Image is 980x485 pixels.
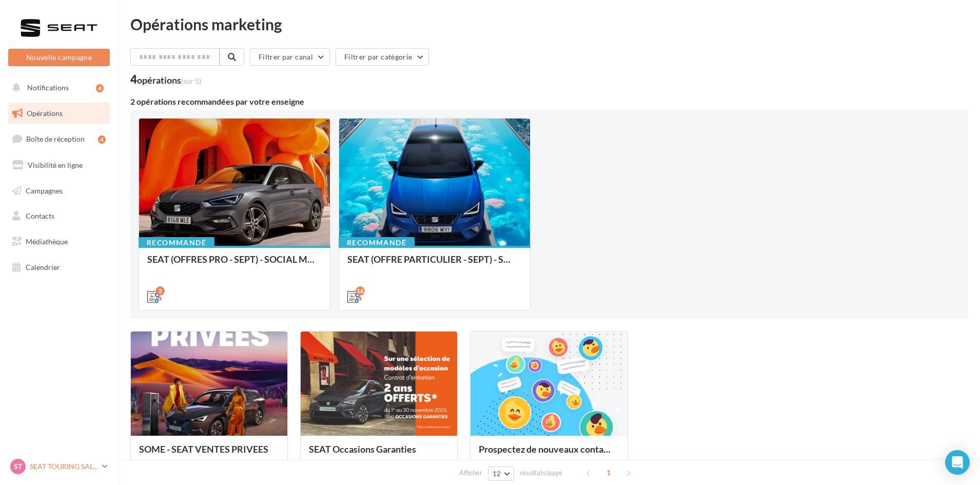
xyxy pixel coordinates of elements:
div: Open Intercom Messenger [945,450,970,475]
div: SOME - SEAT VENTES PRIVEES [139,444,279,464]
div: 5 [155,286,165,296]
a: Calendrier [6,257,112,278]
a: Opérations [6,103,112,124]
span: Notifications [27,83,69,92]
div: 4 [98,135,106,144]
div: Opérations marketing [130,16,968,32]
span: (sur 5) [181,76,201,85]
a: Boîte de réception4 [6,128,112,150]
span: ST [14,461,22,472]
span: 1 [600,464,617,481]
div: SEAT (OFFRE PARTICULIER - SEPT) - SOCIAL MEDIA [347,254,522,275]
a: Campagnes [6,180,112,202]
span: Campagnes [26,186,63,195]
a: Visibilité en ligne [6,154,112,176]
span: Contacts [26,211,54,220]
button: 12 [488,467,514,481]
a: Contacts [6,205,112,227]
div: opérations [137,75,201,85]
button: Filtrer par catégorie [336,48,429,66]
span: Opérations [27,109,63,118]
button: Notifications 4 [6,77,108,99]
div: SEAT (OFFRES PRO - SEPT) - SOCIAL MEDIA [147,254,322,275]
button: Filtrer par canal [250,48,330,66]
span: Visibilité en ligne [28,161,83,169]
span: résultats/page [520,468,562,478]
a: ST SEAT TOURING SALON [8,457,110,476]
div: 2 opérations recommandées par votre enseigne [130,98,968,106]
div: Prospectez de nouveaux contacts [479,444,619,464]
button: Nouvelle campagne [8,49,110,66]
div: 4 [96,84,104,92]
span: 12 [493,470,501,478]
span: Calendrier [26,263,60,271]
div: SEAT Occasions Garanties [309,444,449,464]
p: SEAT TOURING SALON [30,461,98,472]
div: 4 [130,74,201,85]
div: Recommandé [139,237,214,248]
span: Boîte de réception [26,134,85,143]
div: 16 [356,286,365,296]
span: Médiathèque [26,237,68,246]
span: Afficher [459,468,482,478]
a: Médiathèque [6,231,112,253]
div: Recommandé [339,237,415,248]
